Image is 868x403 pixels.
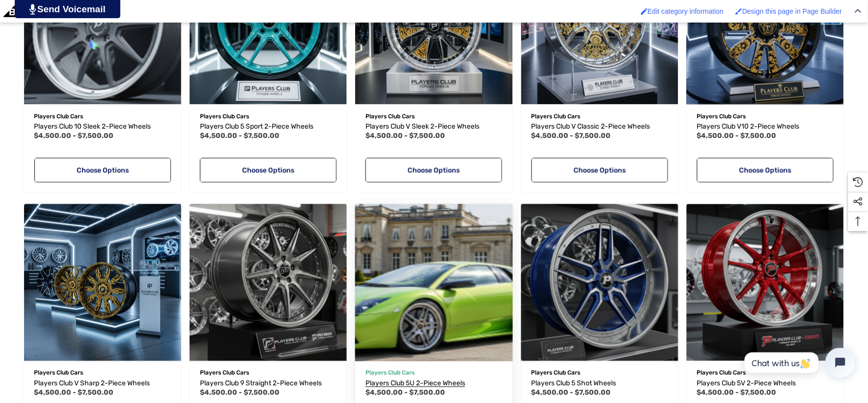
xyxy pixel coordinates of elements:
span: Players Club V Sleek 2-Piece Wheels [365,123,479,131]
a: Players Club 5 Shot Wheels,Price range from $4,500.00 to $7,500.00 [532,378,668,390]
span: Players Club V10 2-Piece Wheels [697,123,800,131]
span: Players Club 5U 2-Piece Wheels [365,379,465,388]
span: Edit category information [648,7,724,15]
span: Players Club 5V 2-Piece Wheels [697,379,796,388]
span: Design this page in Page Builder [742,7,842,15]
a: Choose Options [365,158,502,183]
p: Players Club Cars [34,367,171,379]
p: Players Club Cars [365,367,502,379]
svg: Top [848,216,868,226]
img: Players Club 5V 2-Piece Wheels [687,204,844,361]
a: Players Club V Sharp 2-Piece Wheels,Price range from $4,500.00 to $7,500.00 [24,204,181,361]
p: Players Club Cars [200,367,336,379]
a: Choose Options [697,158,834,183]
span: $4,500.00 - $7,500.00 [365,389,445,397]
span: $4,500.00 - $7,500.00 [200,132,280,140]
a: Players Club 9 Straight 2-Piece Wheels,Price range from $4,500.00 to $7,500.00 [200,378,336,390]
p: Players Club Cars [34,110,171,123]
img: Close Admin Bar [855,9,862,13]
p: Players Club Cars [697,367,834,379]
p: Players Club Cars [697,110,834,123]
span: $4,500.00 - $7,500.00 [532,389,611,397]
svg: Social Media [853,197,863,207]
span: $4,500.00 - $7,500.00 [34,389,114,397]
a: Players Club 5 Shot Wheels,Price range from $4,500.00 to $7,500.00 [521,204,678,361]
img: Players Club V Sharp 2-Piece Wheels [24,204,181,361]
a: Players Club 5U 2-Piece Wheels,Price range from $4,500.00 to $7,500.00 [355,204,512,361]
img: Players Club 5 Shot Wheels [521,204,678,361]
span: Players Club 9 Straight 2-Piece Wheels [200,379,322,388]
a: Players Club V Sleek 2-Piece Wheels,Price range from $4,500.00 to $7,500.00 [365,121,502,133]
iframe: Tidio Chat [734,340,864,386]
a: Players Club 5U 2-Piece Wheels,Price range from $4,500.00 to $7,500.00 [365,378,502,390]
p: Players Club Cars [365,110,502,123]
img: Players Club 5U 2-Piece Wheels [347,196,520,369]
a: Players Club 5V 2-Piece Wheels,Price range from $4,500.00 to $7,500.00 [687,204,844,361]
img: Enabled brush for page builder edit. [735,8,742,15]
span: Players Club V Classic 2-Piece Wheels [532,123,650,131]
a: Choose Options [200,158,336,183]
a: Players Club V Classic 2-Piece Wheels,Price range from $4,500.00 to $7,500.00 [532,121,668,133]
a: Enabled brush for page builder edit. Design this page in Page Builder [730,2,847,20]
span: Players Club V Sharp 2-Piece Wheels [34,379,150,388]
p: Players Club Cars [532,110,668,123]
span: Players Club 5 Sport 2-Piece Wheels [200,123,313,131]
a: Choose Options [34,158,171,183]
span: $4,500.00 - $7,500.00 [365,132,445,140]
span: $4,500.00 - $7,500.00 [200,389,280,397]
span: $4,500.00 - $7,500.00 [532,132,611,140]
p: Players Club Cars [532,367,668,379]
a: Enabled brush for category edit Edit category information [636,2,729,20]
img: Enabled brush for category edit [641,8,648,15]
a: Players Club 10 Sleek 2-Piece Wheels,Price range from $4,500.00 to $7,500.00 [34,121,171,133]
a: Players Club V Sharp 2-Piece Wheels,Price range from $4,500.00 to $7,500.00 [34,378,171,390]
span: $4,500.00 - $7,500.00 [34,132,114,140]
a: Players Club V10 2-Piece Wheels,Price range from $4,500.00 to $7,500.00 [697,121,834,133]
span: $4,500.00 - $7,500.00 [697,389,777,397]
img: Players Club 9 Straight 2-Piece Wheels [190,204,347,361]
p: Players Club Cars [200,110,336,123]
span: Players Club 10 Sleek 2-Piece Wheels [34,123,151,131]
a: Choose Options [532,158,668,183]
a: Players Club 9 Straight 2-Piece Wheels,Price range from $4,500.00 to $7,500.00 [190,204,347,361]
span: Players Club 5 Shot Wheels [532,379,616,388]
span: $4,500.00 - $7,500.00 [697,132,777,140]
a: Players Club 5 Sport 2-Piece Wheels,Price range from $4,500.00 to $7,500.00 [200,121,336,133]
a: Players Club 5V 2-Piece Wheels,Price range from $4,500.00 to $7,500.00 [697,378,834,390]
svg: Recently Viewed [853,177,863,187]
